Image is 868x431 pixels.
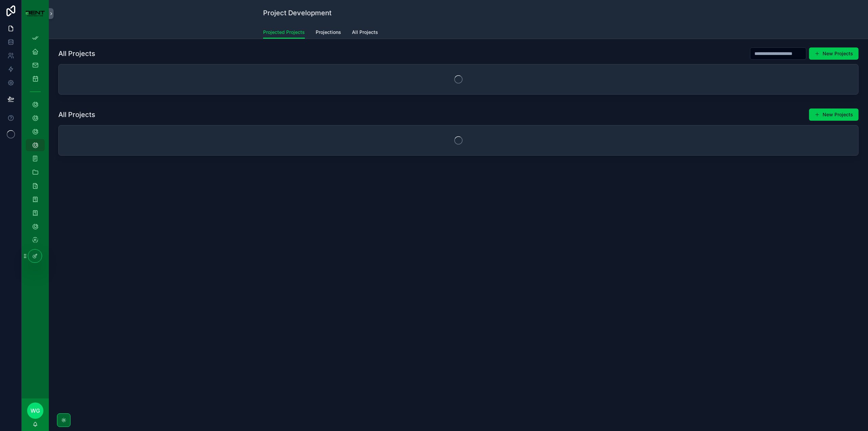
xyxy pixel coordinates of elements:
a: Projections [316,26,341,40]
a: All Projects [352,26,378,40]
span: WG [31,407,40,415]
button: New Projects [809,47,859,60]
img: App logo [26,11,45,17]
span: Projections [316,29,341,36]
span: Projected Projects [263,29,305,36]
span: All Projects [352,29,378,36]
h1: Project Development [263,8,332,18]
button: New Projects [809,109,859,121]
h1: All Projects [58,110,95,119]
div: scrollable content [22,27,49,269]
a: Projected Projects [263,26,305,39]
h1: All Projects [58,49,95,58]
